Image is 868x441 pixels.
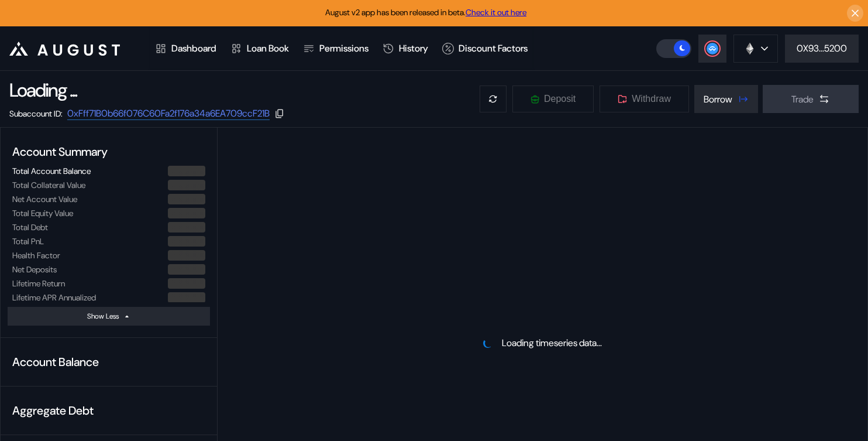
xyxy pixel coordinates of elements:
[743,42,756,55] img: chain logo
[148,27,223,70] a: Dashboard
[785,35,859,63] button: 0X93...5200
[9,78,77,102] div: Loading ...
[694,85,758,113] button: Borrow
[247,42,289,54] div: Loan Book
[325,7,526,18] span: August v2 app has been released in beta.
[12,194,77,204] div: Net Account Value
[12,166,91,176] div: Total Account Balance
[459,42,528,54] div: Discount Factors
[482,337,494,348] img: pending
[8,398,210,423] div: Aggregate Debt
[8,350,210,374] div: Account Balance
[12,208,73,218] div: Total Equity Value
[599,85,690,113] button: Withdraw
[319,42,368,54] div: Permissions
[87,312,119,321] div: Show Less
[12,278,65,289] div: Lifetime Return
[12,222,48,233] div: Total Debt
[435,27,535,70] a: Discount Factors
[12,264,57,275] div: Net Deposits
[632,94,671,104] span: Withdraw
[12,180,85,190] div: Total Collateral Value
[466,7,526,18] a: Check it out here
[8,307,210,326] button: Show Less
[704,93,732,105] div: Borrow
[763,85,859,113] button: Trade
[67,107,270,120] a: 0xFff71B0b66f076C60Fa2f176a34a6EA709ccF21B
[171,42,216,54] div: Dashboard
[399,42,428,54] div: History
[544,94,576,104] span: Deposit
[512,85,594,113] button: Deposit
[12,292,96,303] div: Lifetime APR Annualized
[12,250,60,261] div: Health Factor
[296,27,376,70] a: Permissions
[8,139,210,164] div: Account Summary
[376,27,435,70] a: History
[502,337,602,349] div: Loading timeseries data...
[9,108,63,119] div: Subaccount ID:
[797,42,847,54] div: 0X93...5200
[223,27,296,70] a: Loan Book
[733,35,778,63] button: chain logo
[12,236,44,247] div: Total PnL
[791,93,814,105] div: Trade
